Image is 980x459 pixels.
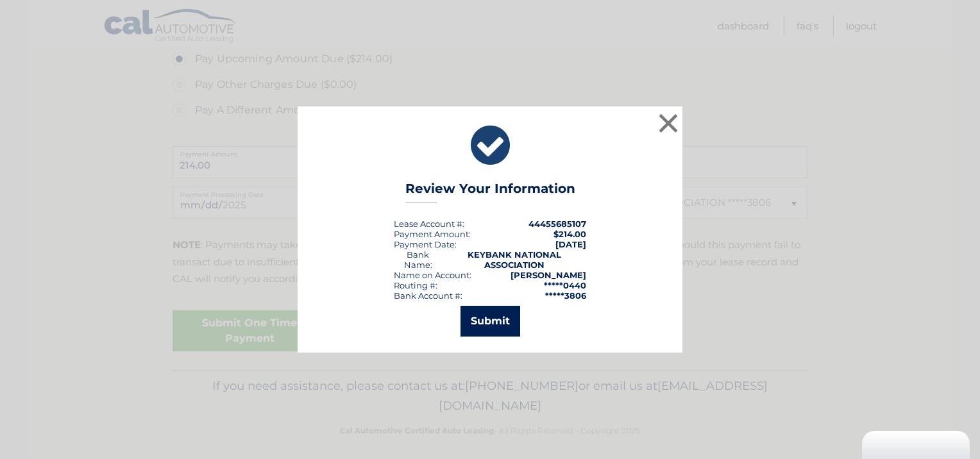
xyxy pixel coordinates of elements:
strong: 44455685107 [528,219,586,229]
strong: [PERSON_NAME] [511,270,586,280]
div: : [394,239,457,249]
h3: Review Your Information [405,181,575,203]
div: Bank Account #: [394,290,462,301]
span: $214.00 [553,229,586,239]
button: × [655,110,681,136]
div: Lease Account #: [394,219,464,229]
div: Payment Amount: [394,229,471,239]
div: Bank Name: [394,249,442,270]
strong: KEYBANK NATIONAL ASSOCIATION [468,249,561,270]
span: [DATE] [555,239,586,249]
span: Payment Date [394,239,455,249]
div: Name on Account: [394,270,471,280]
button: Submit [460,306,520,337]
div: Routing #: [394,280,437,290]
